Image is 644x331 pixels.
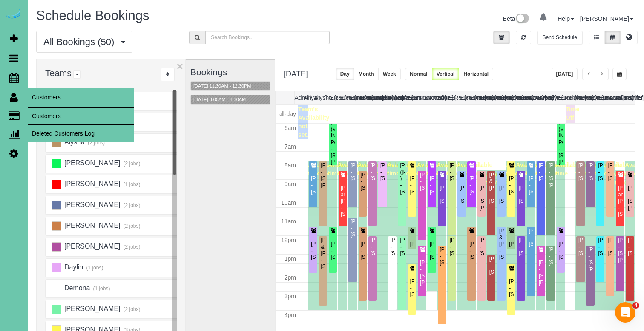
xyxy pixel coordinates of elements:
div: [PERSON_NAME] - [STREET_ADDRESS][PERSON_NAME] [548,162,553,189]
span: 7am [285,143,296,150]
img: New interface [515,14,529,25]
th: [PERSON_NAME] [485,91,495,104]
div: [PERSON_NAME] & [PERSON_NAME] - [STREET_ADDRESS] [489,172,494,204]
span: Available time [397,161,423,177]
div: [PERSON_NAME] and [PERSON_NAME] - [STREET_ADDRESS] [618,185,623,218]
span: All Bookings (50) [43,37,118,47]
div: [PERSON_NAME] - [STREET_ADDRESS][PERSON_NAME] [321,162,326,189]
div: [PERSON_NAME] - [STREET_ADDRESS] [459,185,464,204]
th: [PERSON_NAME] [555,91,565,104]
span: Available time [496,171,522,186]
div: [PERSON_NAME] - [STREET_ADDRESS] [558,241,563,260]
div: [PERSON_NAME] - [STREET_ADDRESS] [410,241,415,260]
th: Lola [525,91,535,104]
span: Available time [546,161,572,177]
div: [PERSON_NAME] - [STREET_ADDRESS] [429,175,434,195]
span: Available time [427,161,453,177]
div: [PERSON_NAME] - [STREET_ADDRESS] [400,237,405,257]
span: Team's Availability not set. [298,106,329,138]
div: [PERSON_NAME] - [STREET_ADDRESS] [509,278,514,298]
div: [PERSON_NAME] - [STREET_ADDRESS] [608,237,613,257]
span: 4 [632,302,639,309]
div: [PERSON_NAME] - [STREET_ADDRESS] [331,241,336,260]
i: Sort Teams [166,72,169,77]
button: Send Schedule [537,31,583,44]
small: (2 jobs) [122,244,141,250]
div: [PERSON_NAME] - [STREET_ADDRESS] [519,237,524,257]
span: [PERSON_NAME] [63,201,120,208]
th: [PERSON_NAME] [394,91,405,104]
div: [PERSON_NAME] - [STREET_ADDRESS] [588,162,593,182]
div: [PERSON_NAME] & [PERSON_NAME] - [STREET_ADDRESS] [321,237,326,270]
div: [PERSON_NAME] - [STREET_ADDRESS] [529,175,534,195]
span: Demona [63,284,90,291]
div: [PERSON_NAME] - [STREET_ADDRESS] [598,237,603,257]
button: [DATE] 8:00AM - 8:30AM [191,95,248,104]
div: [PERSON_NAME] - [STREET_ADDRESS] [310,241,316,260]
th: [PERSON_NAME] [465,91,475,104]
div: [PERSON_NAME] - [STREET_ADDRESS] [420,172,425,191]
span: Available time [407,161,433,177]
span: [PERSON_NAME] [63,305,120,312]
span: 11am [281,218,296,225]
span: 9am [285,181,296,187]
span: Available time [348,161,374,177]
div: [PERSON_NAME] - [STREET_ADDRESS] [449,162,454,182]
div: [PERSON_NAME] - [STREET_ADDRESS] [360,172,365,191]
div: [PERSON_NAME] - [STREET_ADDRESS] [499,185,504,204]
span: Time Off [566,106,579,121]
div: [PERSON_NAME] - [STREET_ADDRESS] [380,162,385,182]
span: [PERSON_NAME] [63,243,120,250]
span: 2pm [285,274,296,281]
th: [PERSON_NAME] [365,91,375,104]
span: Available time [477,171,503,186]
th: [PERSON_NAME] [334,91,345,104]
span: Available time [486,171,512,186]
button: All Bookings (50) [36,31,132,53]
th: [PERSON_NAME] [345,91,355,104]
div: [PERSON_NAME] - [STREET_ADDRESS] [608,162,613,182]
span: [PERSON_NAME] [63,159,120,167]
span: Available time [506,161,532,177]
a: Help [558,15,574,22]
span: Customers [28,88,134,107]
span: Available time [387,161,413,177]
div: [PERSON_NAME] - [STREET_ADDRESS] [350,162,355,182]
span: [PERSON_NAME] [63,222,120,229]
button: [DATE] [552,68,578,80]
div: [PERSON_NAME] - [STREET_ADDRESS] [479,237,484,257]
span: Available time [377,161,403,177]
th: Demona [385,91,395,104]
span: Available time [585,161,611,177]
button: Day [336,68,354,80]
th: [PERSON_NAME] [325,91,335,104]
span: Available time [318,161,344,177]
span: Available time [615,171,641,186]
div: [PERSON_NAME] - [STREET_ADDRESS] [310,175,316,195]
div: [PERSON_NAME] - [STREET_ADDRESS] [440,246,445,266]
th: Esme [414,91,425,104]
button: Vertical [432,68,460,80]
div: [PERSON_NAME] - [STREET_ADDRESS] [529,228,534,247]
div: [PERSON_NAME] - [STREET_ADDRESS] [360,241,365,260]
span: Available time [358,161,384,177]
small: (1 jobs) [85,265,103,271]
small: (2 jobs) [122,202,141,208]
div: [PERSON_NAME] - [STREET_ADDRESS] [429,241,434,260]
th: Daylin [374,91,385,104]
div: [PERSON_NAME] - [STREET_ADDRESS] [519,185,524,204]
h2: [DATE] [284,68,308,79]
span: Available time [466,161,492,177]
ul: Customers [28,107,134,142]
span: Available time [575,161,601,177]
div: [PERSON_NAME] - [STREET_ADDRESS] [598,162,603,182]
div: [PERSON_NAME] - [STREET_ADDRESS][PERSON_NAME] [538,260,543,286]
th: [PERSON_NAME] [505,91,515,104]
th: Siara [605,91,615,104]
span: 12pm [281,237,296,243]
th: [PERSON_NAME] [585,91,595,104]
div: [PERSON_NAME] - [STREET_ADDRESS] [627,237,632,257]
div: [PERSON_NAME] and [PERSON_NAME] - [STREET_ADDRESS] [340,185,345,218]
th: Jada [434,91,445,104]
a: Automaid Logo [5,8,22,20]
